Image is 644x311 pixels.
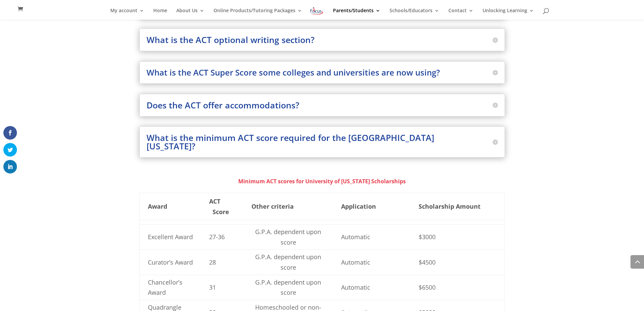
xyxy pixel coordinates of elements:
a: Online Products/Tutoring Packages [214,8,302,20]
td: 28 [201,250,243,275]
td: Automatic [333,225,410,250]
td: Excellent Award [139,225,201,250]
td: G.P.A. dependent upon score [243,275,333,300]
h3: What is the ACT Super Score some colleges and universities are now using? [147,68,498,77]
span: Minimum ACT scores for University of [US_STATE] Scholarships [238,178,406,185]
a: Contact [448,8,473,20]
a: Unlocking Learning [483,8,534,20]
td: Curator’s Award [139,250,201,275]
a: Home [153,8,167,20]
th: ACT Score [201,193,243,220]
td: G.P.A. dependent upon score [243,250,333,275]
td: Automatic [333,275,410,300]
th: Application [333,193,410,220]
h3: What is the ACT optional writing section? [147,36,498,44]
h3: Does the ACT offer accommodations? [147,101,498,109]
td: 27-36 [201,225,243,250]
th: Other criteria [243,193,333,220]
th: Scholarship Amount [410,193,505,220]
td: G.P.A. dependent upon score [243,225,333,250]
td: 31 [201,275,243,300]
h3: What is the minimum ACT score required for the [GEOGRAPHIC_DATA][US_STATE]? [147,133,498,150]
td: $4500 [410,250,505,275]
td: Automatic [333,250,410,275]
a: My account [110,8,144,20]
td: $3000 [410,225,505,250]
a: Parents/Students [333,8,380,20]
a: About Us [176,8,204,20]
td: Chancellor’s Award [139,275,201,300]
img: Focus on Learning [310,6,324,16]
td: $6500 [410,275,505,300]
a: Schools/Educators [390,8,439,20]
th: Award [139,193,201,220]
